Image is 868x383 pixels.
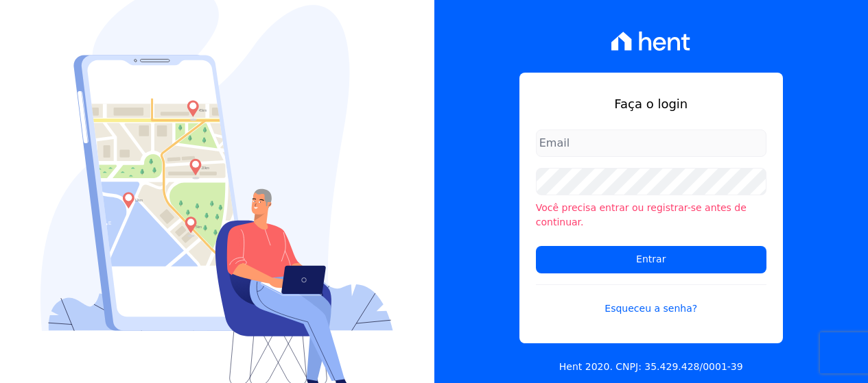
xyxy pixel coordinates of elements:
input: Entrar [536,246,766,273]
li: Você precisa entrar ou registrar-se antes de continuar. [536,201,766,230]
input: Email [536,129,766,157]
p: Hent 2020. CNPJ: 35.429.428/0001-39 [559,360,743,374]
h1: Faça o login [536,95,766,113]
a: Esqueceu a senha? [536,284,766,316]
